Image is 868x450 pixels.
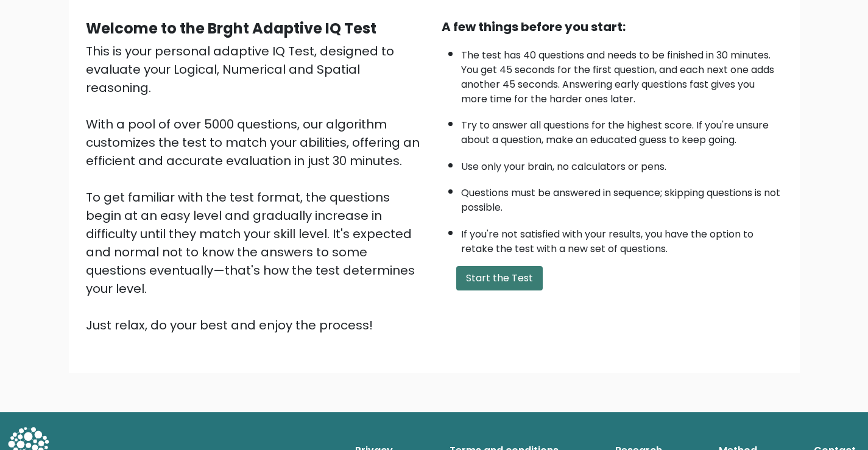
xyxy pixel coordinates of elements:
[461,42,783,107] li: The test has 40 questions and needs to be finished in 30 minutes. You get 45 seconds for the firs...
[442,18,783,36] div: A few things before you start:
[461,221,783,256] li: If you're not satisfied with your results, you have the option to retake the test with a new set ...
[461,180,783,215] li: Questions must be answered in sequence; skipping questions is not possible.
[456,266,543,290] button: Start the Test
[86,18,376,38] b: Welcome to the Brght Adaptive IQ Test
[461,112,783,147] li: Try to answer all questions for the highest score. If you're unsure about a question, make an edu...
[86,42,427,334] div: This is your personal adaptive IQ Test, designed to evaluate your Logical, Numerical and Spatial ...
[461,153,783,174] li: Use only your brain, no calculators or pens.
